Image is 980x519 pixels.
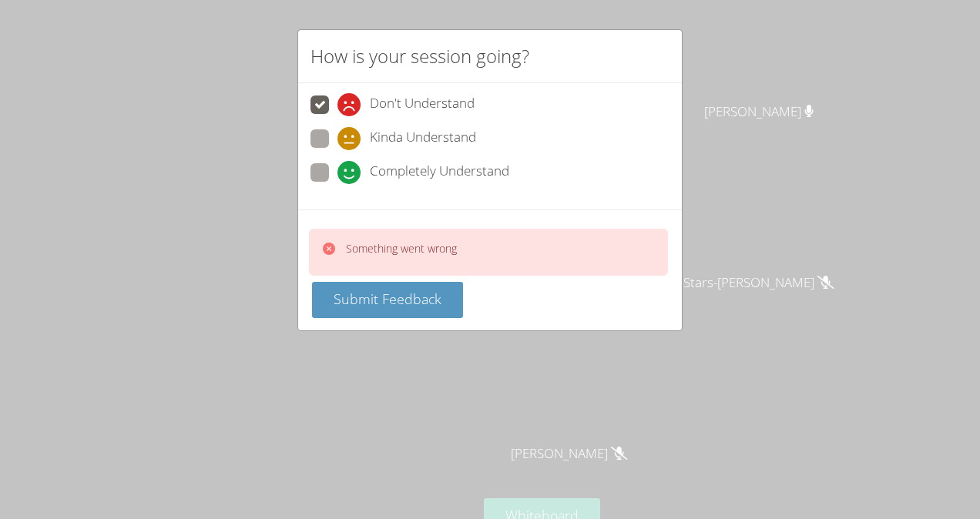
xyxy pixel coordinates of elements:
span: Completely Understand [370,161,509,184]
span: Don't Understand [370,93,475,116]
span: Submit Feedback [334,290,441,308]
button: Submit Feedback [312,282,463,318]
span: Kinda Understand [370,127,476,150]
p: Something went wrong [346,241,457,256]
h2: How is your session going? [310,42,529,70]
